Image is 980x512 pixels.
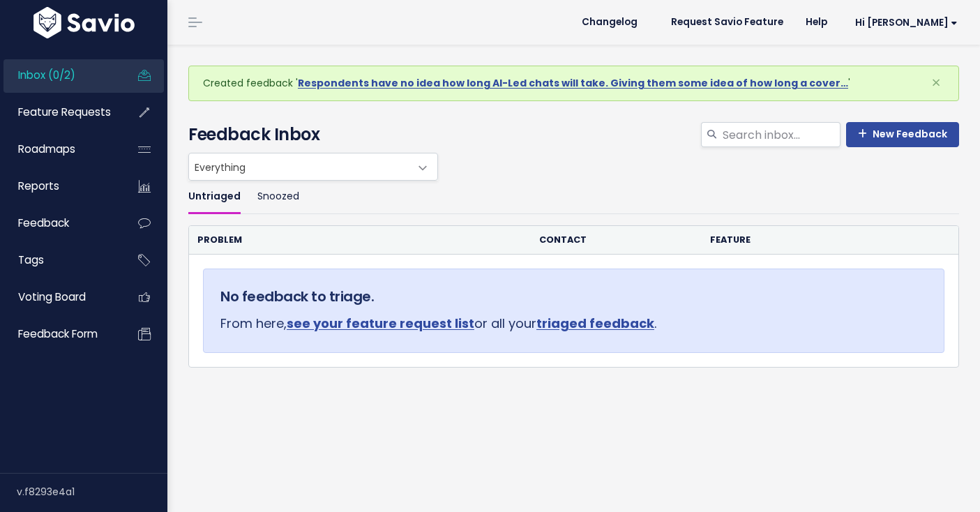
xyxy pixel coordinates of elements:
h4: Feedback Inbox [188,122,959,147]
span: Changelog [582,17,638,27]
a: Help [794,12,838,33]
a: Untriaged [188,181,241,213]
th: Feature [702,226,915,255]
a: Tags [3,244,116,276]
div: v.f8293e4a1 [17,474,167,510]
span: Hi [PERSON_NAME] [855,17,958,28]
button: Close [917,66,955,100]
span: Feedback form [18,326,98,341]
span: Roadmaps [18,142,75,156]
h5: No feedback to triage. [220,286,927,307]
a: Roadmaps [3,133,116,165]
a: Voting Board [3,281,116,313]
th: Problem [189,226,531,255]
input: Search inbox... [721,122,840,147]
a: New Feedback [846,122,959,147]
a: Respondents have no idea how long AI-Led chats will take. Giving them some idea of how long a cover… [298,76,848,90]
a: Inbox (0/2) [3,59,116,91]
p: From here, or all your . [220,313,927,335]
a: Snoozed [257,181,299,213]
a: Feedback form [3,318,116,350]
a: Feature Requests [3,96,116,128]
span: Everything [189,153,409,180]
span: Everything [188,153,438,181]
ul: Filter feature requests [188,181,959,213]
img: logo-white.9d6f32f41409.svg [30,7,138,38]
a: Feedback [3,207,116,239]
a: see your feature request list [287,315,474,332]
th: Contact [531,226,702,255]
a: triaged feedback [536,315,654,332]
a: Request Savio Feature [660,12,794,33]
span: Inbox (0/2) [18,68,75,82]
span: × [931,71,941,94]
a: Reports [3,170,116,202]
span: Voting Board [18,289,86,304]
a: Hi [PERSON_NAME] [838,12,969,33]
span: Feedback [18,216,69,230]
span: Feature Requests [18,105,111,119]
span: Tags [18,253,44,267]
span: Reports [18,179,59,193]
div: Created feedback ' ' [188,66,959,101]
